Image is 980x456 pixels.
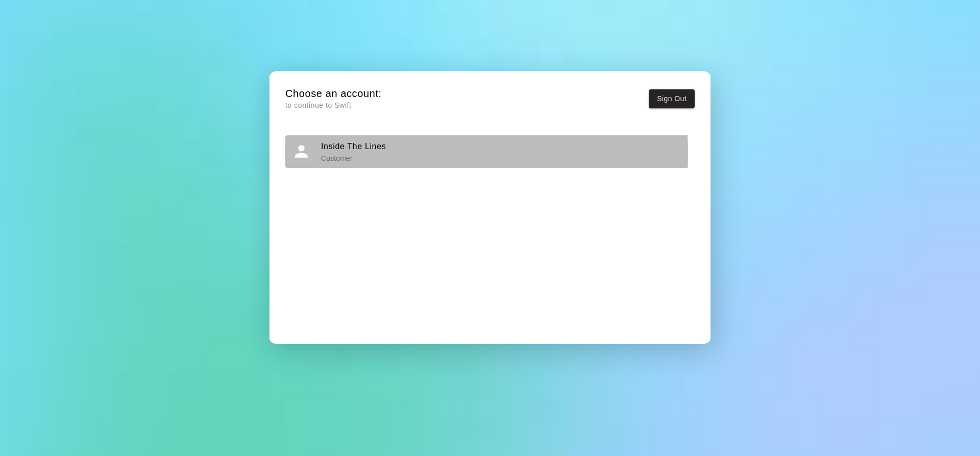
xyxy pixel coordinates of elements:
p: to continue to Swift [285,100,382,111]
button: Inside The Lines Customer [285,135,695,167]
p: Customer [321,153,386,163]
button: Sign Out [649,89,695,108]
h5: Choose an account: [285,87,382,101]
h6: Inside The Lines [321,140,386,153]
